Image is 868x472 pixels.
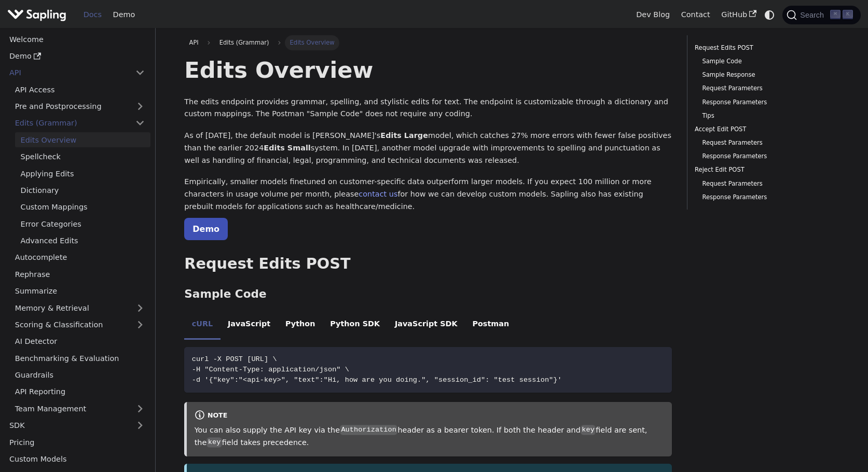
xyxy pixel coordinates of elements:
[4,65,130,80] a: API
[581,425,596,435] code: key
[15,166,150,181] a: Applying Edits
[195,410,665,422] div: note
[9,82,150,97] a: API Access
[9,384,150,399] a: API Reporting
[7,7,66,22] img: Sapling.ai
[184,287,672,301] h3: Sample Code
[4,452,150,467] a: Custom Models
[830,10,841,19] kbd: ⌘
[192,376,562,384] span: -d '{"key":"<api-key>", "text":"Hi, how are you doing.", "session_id": "test session"}'
[702,138,832,148] a: Request Parameters
[189,39,199,46] span: API
[195,424,665,449] p: You can also supply the API key via the header as a bearer token. If both the header and field ar...
[782,6,860,24] button: Search (Command+K)
[465,311,517,340] li: Postman
[9,99,150,114] a: Pre and Postprocessing
[264,144,310,152] strong: Edits Small
[15,132,150,147] a: Edits Overview
[278,311,323,340] li: Python
[695,43,835,53] a: Request Edits POST
[4,49,150,64] a: Demo
[695,165,835,175] a: Reject Edit POST
[762,7,777,22] button: Switch between dark and light mode (currently system mode)
[323,311,388,340] li: Python SDK
[702,98,832,107] a: Response Parameters
[702,57,832,66] a: Sample Code
[192,355,277,363] span: curl -X POST [URL] \
[221,311,278,340] li: JavaScript
[192,366,349,373] span: -H "Content-Type: application/json" \
[184,255,672,273] h2: Request Edits POST
[184,130,672,166] p: As of [DATE], the default model is [PERSON_NAME]'s model, which catches 27% more errors with fewe...
[9,334,150,349] a: AI Detector
[4,418,130,433] a: SDK
[715,7,762,23] a: GitHub
[7,7,70,22] a: Sapling.ai
[340,425,397,435] code: Authorization
[4,32,150,47] a: Welcome
[9,351,150,366] a: Benchmarking & Evaluation
[15,200,150,215] a: Custom Mappings
[359,190,397,198] a: contact us
[676,7,716,23] a: Contact
[9,368,150,383] a: Guardrails
[702,179,832,189] a: Request Parameters
[380,131,428,140] strong: Edits Large
[9,116,150,131] a: Edits (Grammar)
[9,284,150,299] a: Summarize
[702,151,832,161] a: Response Parameters
[9,250,150,265] a: Autocomplete
[184,176,672,213] p: Empirically, smaller models finetuned on customer-specific data outperform larger models. If you ...
[15,216,150,231] a: Error Categories
[15,233,150,248] a: Advanced Edits
[9,401,150,416] a: Team Management
[184,96,672,121] p: The edits endpoint provides grammar, spelling, and stylistic edits for text. The endpoint is cust...
[843,10,853,19] kbd: K
[184,56,672,84] h1: Edits Overview
[184,35,203,50] a: API
[285,35,339,50] span: Edits Overview
[107,7,141,23] a: Demo
[702,111,832,121] a: Tips
[130,418,150,433] button: Expand sidebar category 'SDK'
[206,437,222,448] code: key
[9,317,150,332] a: Scoring & Classification
[184,35,672,50] nav: Breadcrumbs
[702,70,832,80] a: Sample Response
[9,300,150,315] a: Memory & Retrieval
[78,7,107,23] a: Docs
[630,7,675,23] a: Dev Blog
[4,435,150,450] a: Pricing
[130,65,150,80] button: Collapse sidebar category 'API'
[702,192,832,202] a: Response Parameters
[214,35,273,50] span: Edits (Grammar)
[9,267,150,282] a: Rephrase
[184,218,228,240] a: Demo
[15,149,150,164] a: Spellcheck
[184,311,220,340] li: cURL
[695,124,835,134] a: Accept Edit POST
[15,183,150,198] a: Dictionary
[702,84,832,93] a: Request Parameters
[388,311,465,340] li: JavaScript SDK
[797,11,830,19] span: Search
